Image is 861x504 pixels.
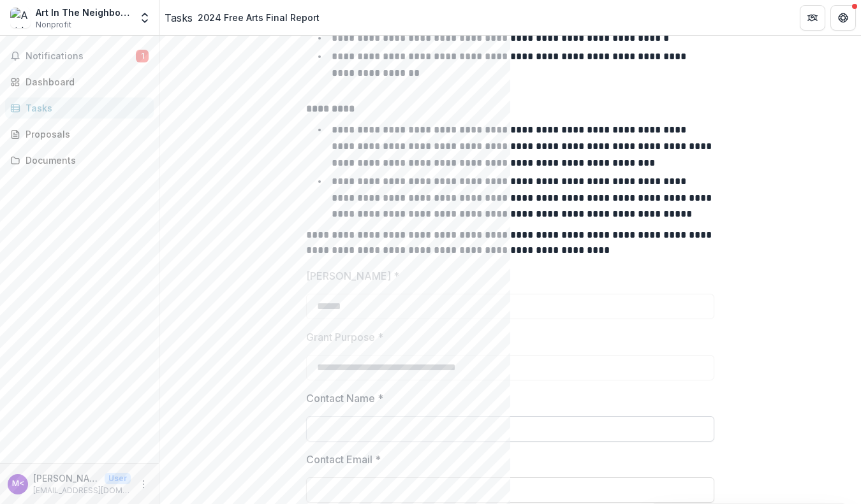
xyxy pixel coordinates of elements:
[10,8,31,28] img: Art In The Neighborhood
[33,485,131,496] p: [EMAIL_ADDRESS][DOMAIN_NAME]
[306,329,375,345] p: Grant Purpose
[306,391,375,406] p: Contact Name
[306,452,372,467] p: Contact Email
[165,10,193,25] a: Tasks
[26,154,143,167] div: Documents
[136,5,154,31] button: Open entity switcher
[105,473,131,484] p: User
[36,19,71,31] span: Nonprofit
[12,480,24,488] div: Mollie Burke <artintheneighborhoodvt@gmail.com>
[5,97,154,119] a: Tasks
[33,472,99,485] p: [PERSON_NAME] <[EMAIL_ADDRESS][DOMAIN_NAME]>
[26,75,143,89] div: Dashboard
[306,268,391,284] p: [PERSON_NAME]
[198,11,320,24] div: 2024 Free Arts Final Report
[136,50,149,62] span: 1
[800,5,825,31] button: Partners
[5,46,154,66] button: Notifications1
[830,5,856,31] button: Get Help
[26,101,143,115] div: Tasks
[5,124,154,145] a: Proposals
[26,51,136,62] span: Notifications
[165,8,325,27] nav: breadcrumb
[136,477,151,492] button: More
[5,150,154,171] a: Documents
[36,6,131,19] div: Art In The Neighborhood
[5,71,154,92] a: Dashboard
[26,127,143,141] div: Proposals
